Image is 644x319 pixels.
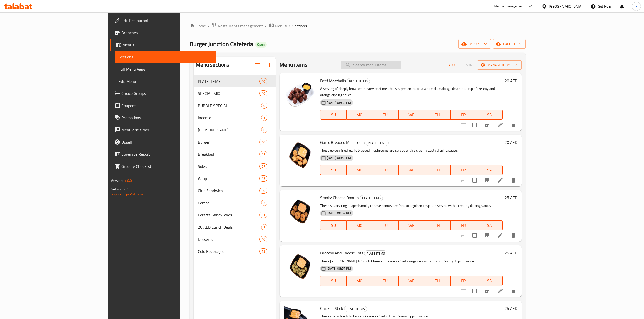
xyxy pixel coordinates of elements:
a: Branches [110,27,216,39]
button: TH [424,165,450,175]
span: SA [478,222,500,229]
span: PLATE ITEMS [360,195,383,201]
button: WE [399,276,424,286]
span: 72 [260,249,267,254]
span: 10 [260,237,267,242]
span: Manage items [481,62,517,68]
span: 10 [260,91,267,96]
span: Edit Menu [119,78,212,84]
div: Club Sandwich10 [194,185,276,197]
a: Menus [110,39,216,51]
img: Smoky Cheese Donuts [284,194,316,227]
button: Branch-specific-item [481,285,493,297]
button: TU [372,110,398,120]
div: PLATE ITEMS [360,195,383,201]
span: export [497,41,522,47]
span: SA [478,166,500,174]
button: FR [451,110,476,120]
div: PLATE ITEMS [366,140,389,146]
span: Branches [121,30,212,36]
span: Cold Beverages [198,248,259,254]
a: Full Menu View [115,63,216,75]
span: Select to update [469,286,480,296]
a: Coverage Report [110,148,216,160]
a: Edit menu item [497,288,503,294]
div: items [261,103,267,109]
li: / [265,23,267,29]
div: items [261,127,267,133]
span: Smoky Cheese Donuts [320,194,359,202]
button: Branch-specific-item [481,229,493,242]
div: Cold Beverages72 [194,245,276,257]
span: SU [323,277,344,284]
span: WE [401,277,422,284]
span: Select section [430,59,440,70]
span: 10 [260,79,267,84]
li: / [289,23,290,29]
div: PLATE ITEMS [198,78,259,84]
span: Club Sandwich [198,188,259,194]
nav: breadcrumb [190,23,525,29]
span: TU [374,222,396,229]
div: Sides27 [194,160,276,172]
div: PLATE ITEMS [347,78,370,84]
span: Wrap [198,175,259,182]
span: Sides [198,163,259,169]
span: import [462,41,487,47]
span: Sections [119,54,212,60]
a: Promotions [110,112,216,124]
img: Garlic Breaded Mushroom [284,139,316,171]
span: 0 [261,103,267,108]
input: search [341,61,401,69]
button: delete [507,174,520,186]
span: Edit Restaurant [121,17,212,24]
button: SA [476,220,502,230]
span: SU [323,111,344,118]
span: Get support on: [111,186,134,192]
span: FR [453,111,474,118]
span: Burger Junction Cafeteria [190,38,253,50]
div: items [259,175,267,182]
div: items [259,212,267,218]
span: Upsell [121,139,212,145]
span: Beef Meatballs [320,77,346,85]
button: delete [507,229,520,242]
div: Open [255,42,267,48]
div: Poratta Sandwiches [198,212,259,218]
span: 11 [260,213,267,217]
span: FR [453,277,474,284]
span: 1 [261,225,267,230]
h6: 20 AED [505,139,517,146]
div: SPECIAL MIX [198,90,259,96]
h2: Menu items [280,61,307,69]
a: Edit Restaurant [110,14,216,27]
span: Promotions [121,115,212,121]
div: SPECIAL MIX10 [194,87,276,99]
span: TH [426,111,448,118]
h6: 25 AED [505,249,517,256]
span: Combo [198,200,261,206]
span: SA [478,111,500,118]
img: Beef Meatballs [284,77,316,110]
button: SU [320,276,346,286]
button: WE [399,110,424,120]
button: SU [320,165,346,175]
a: Choice Groups [110,87,216,99]
span: TH [426,277,448,284]
button: TU [372,220,398,230]
a: Edit Menu [115,75,216,87]
span: Sort sections [251,59,263,71]
div: items [261,224,267,230]
div: BUBBLE SPECIAL0 [194,99,276,112]
span: TH [426,166,448,174]
span: Add item [440,61,457,69]
div: Burger [198,139,259,145]
div: items [261,200,267,206]
button: FR [451,276,476,286]
span: Desserts [198,236,259,242]
button: SU [320,220,346,230]
span: [DATE] 08:51 PM [325,155,353,160]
